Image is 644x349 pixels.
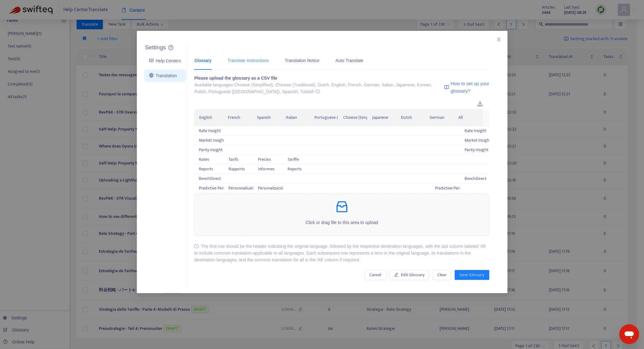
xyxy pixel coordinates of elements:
a: question-circle [168,45,173,50]
button: Edit Glossary [389,270,429,280]
span: Cancel [369,272,381,278]
div: Market Insight [465,137,485,144]
div: Auto Translate [335,57,363,64]
p: Click or drag file to this area to upload [195,219,489,226]
span: How to set up your glossary? [451,80,489,94]
div: Rate Insight [199,127,219,134]
div: The first row should be the header indicating the original language, followed by the respective d... [194,243,489,263]
div: Rates [199,156,219,163]
span: inboxClick or drag file to this area to upload [195,194,489,235]
div: Rate Insight [465,127,485,134]
span: close [496,37,501,42]
th: Spanish [252,109,281,126]
th: English [194,109,223,126]
span: info-circle [194,244,199,248]
div: BenchDirect [199,175,219,182]
div: Available languages: Chinese (Simplified), Chinese (Traditional), Dutch, English, French, German,... [194,81,443,95]
div: Personalización Predictiva [258,185,278,192]
th: French [223,109,252,126]
th: Chinese (Simplified) [338,109,367,126]
th: Portuguese ([GEOGRAPHIC_DATA]) [309,109,338,126]
h5: Settings [145,44,166,51]
button: Cancel [364,270,386,280]
th: German [425,109,453,126]
th: Dutch [396,109,425,126]
button: Save Glossary [455,270,489,280]
img: image-link [444,85,449,90]
div: Reports [288,166,308,172]
div: Translation Notice [285,57,319,64]
a: Translation [149,73,177,78]
div: Predictive Personalization [435,185,455,192]
span: question-circle [168,45,173,50]
span: inbox [335,199,349,214]
th: All [453,109,482,126]
th: Italian [281,109,309,126]
span: Clear [437,272,447,278]
div: Market Insight [199,137,219,144]
div: Tarifs [229,156,249,163]
div: Informes [258,166,278,172]
button: Clear [432,270,452,280]
div: Translate Instructions [227,57,268,64]
a: How to set up your glossary? [444,75,489,100]
div: Rapports [229,166,249,172]
div: Parity Insight [199,147,219,153]
th: Japanese [367,109,396,126]
span: edit [394,272,398,277]
div: Parity Insight [465,147,485,153]
div: Predictive Personalization [199,185,219,192]
div: Tariffe [288,156,308,163]
div: Reports [199,166,219,172]
span: Edit Glossary [401,272,424,278]
div: BenchDirect [465,175,485,182]
iframe: Button to launch messaging window [619,324,639,344]
div: Precios [258,156,278,163]
div: Personnalisation Prédictive [229,185,249,192]
a: Help Centers [149,58,181,63]
div: Please upload the glossary as a CSV file [194,75,443,81]
button: Close [495,36,502,43]
div: Glossary [194,57,211,64]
